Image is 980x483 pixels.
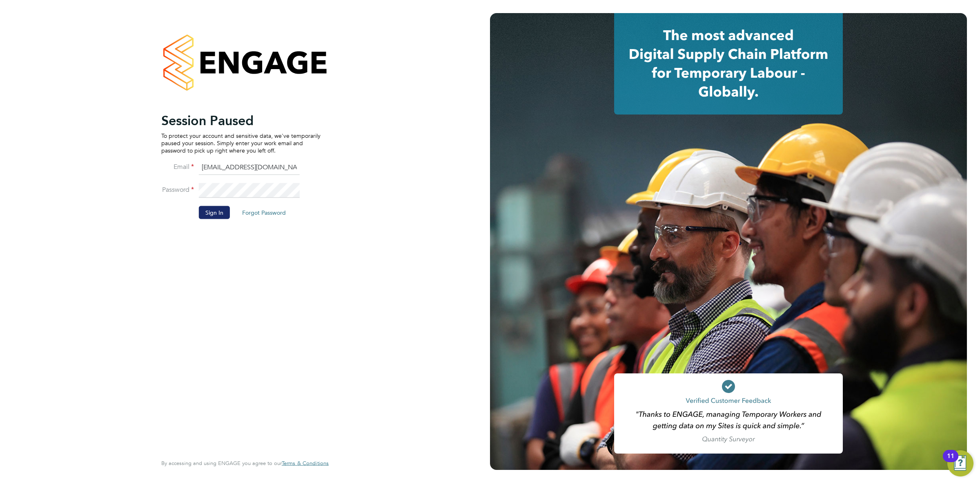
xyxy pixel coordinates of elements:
a: Terms & Conditions [282,460,329,467]
span: By accessing and using ENGAGE you agree to our [161,460,329,467]
button: Forgot Password [236,206,292,219]
label: Password [161,185,194,194]
span: Terms & Conditions [282,460,329,467]
button: Open Resource Center, 11 new notifications [947,450,973,476]
label: Email [161,162,194,171]
button: Sign In [199,206,230,219]
input: Enter your work email... [199,160,300,175]
h2: Session Paused [161,112,321,128]
div: 11 [947,456,954,467]
p: To protect your account and sensitive data, we've temporarily paused your session. Simply enter y... [161,132,321,154]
